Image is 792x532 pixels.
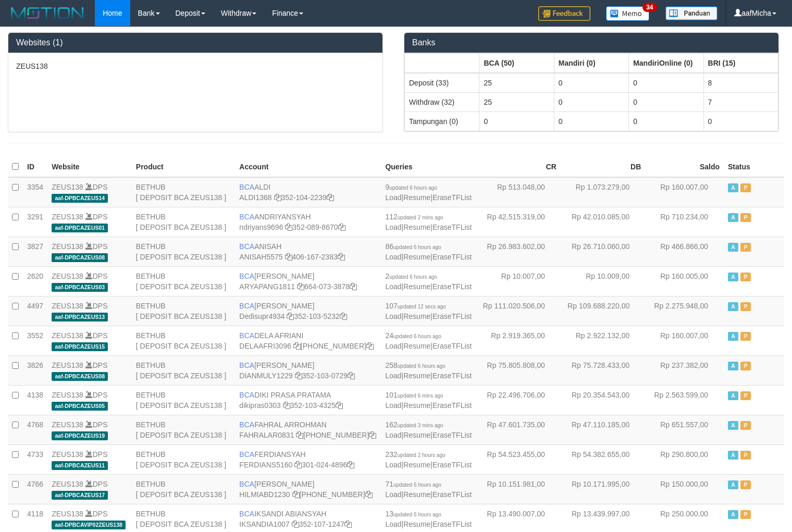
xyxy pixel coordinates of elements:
span: 71 [385,480,441,488]
td: [PERSON_NAME] 664-073-3878 [235,266,381,296]
a: Copy FAHRALAR0831 to clipboard [296,431,303,439]
a: Resume [403,372,430,380]
a: Load [385,520,401,528]
td: 4766 [23,474,47,504]
td: Rp 42.515.319,00 [476,207,560,237]
a: EraseTFList [432,372,472,380]
span: updated 6 hours ago [389,185,437,191]
a: ZEUS138 [52,213,83,221]
td: Rp 10.009,00 [561,266,645,296]
a: Load [385,431,401,439]
td: 0 [554,112,628,131]
td: Rp 2.922.132,00 [561,326,645,355]
td: BETHUB [ DEPOSIT BCA ZEUS138 ] [132,415,236,444]
th: ID [23,157,47,177]
h3: Websites (1) [16,38,375,47]
td: 25 [479,92,554,112]
a: HILMIABD1230 [239,490,290,499]
span: aaf-DPBCAZEUS17 [52,491,108,500]
a: ANISAH5575 [239,253,282,261]
a: Load [385,461,401,469]
span: Active [728,273,738,281]
span: BCA [239,183,254,191]
td: Rp 160.007,00 [645,326,724,355]
td: DPS [47,207,132,237]
a: Copy 3521071247 to clipboard [344,520,352,528]
a: Copy Dedisupr4934 to clipboard [287,312,294,320]
a: DIANMULY1229 [239,372,292,380]
a: Copy dikipras0303 to clipboard [283,401,290,410]
span: BCA [239,420,254,429]
span: 258 [385,361,445,369]
span: 9 [385,183,437,191]
span: Active [728,213,738,222]
span: 13 [385,510,441,518]
th: Account [235,157,381,177]
td: BETHUB [ DEPOSIT BCA ZEUS138 ] [132,237,236,266]
th: Website [47,157,132,177]
td: BETHUB [ DEPOSIT BCA ZEUS138 ] [132,207,236,237]
td: 3826 [23,355,47,385]
span: updated 3 mins ago [398,423,443,428]
td: 4733 [23,444,47,474]
span: Active [728,480,738,489]
td: 0 [554,73,628,93]
td: 3552 [23,326,47,355]
span: aaf-DPBCAZEUS13 [52,313,108,321]
a: Resume [403,312,430,320]
a: ZEUS138 [52,391,83,399]
a: EraseTFList [432,193,472,202]
a: EraseTFList [432,223,472,231]
p: ZEUS138 [16,61,375,71]
td: DPS [47,355,132,385]
span: BCA [239,213,254,221]
td: 0 [703,112,778,131]
a: EraseTFList [432,401,472,410]
span: BCA [239,331,254,340]
td: Rp 75.728.433,00 [561,355,645,385]
a: Resume [403,461,430,469]
td: BETHUB [ DEPOSIT BCA ZEUS138 ] [132,326,236,355]
a: EraseTFList [432,342,472,350]
td: Rp 10.171.995,00 [561,474,645,504]
a: EraseTFList [432,282,472,291]
td: 0 [629,73,703,93]
td: DPS [47,444,132,474]
a: Copy 3521034325 to clipboard [336,401,343,410]
span: Paused [740,391,751,400]
span: Paused [740,451,751,460]
th: Group: activate to sort column ascending [405,53,479,73]
span: BCA [239,361,254,369]
a: ZEUS138 [52,480,83,488]
span: 112 [385,213,443,221]
span: Active [728,362,738,370]
span: Paused [740,480,751,489]
td: 0 [629,92,703,112]
a: Copy ALDI1368 to clipboard [274,193,281,202]
span: aaf-DPBCAZEUS15 [52,342,108,351]
td: DPS [47,237,132,266]
th: Saldo [645,157,724,177]
span: updated 6 hours ago [393,512,441,517]
td: BETHUB [ DEPOSIT BCA ZEUS138 ] [132,266,236,296]
span: Paused [740,213,751,222]
span: | | [385,450,472,469]
a: Resume [403,520,430,528]
td: BETHUB [ DEPOSIT BCA ZEUS138 ] [132,444,236,474]
span: | | [385,242,472,261]
a: ZEUS138 [52,331,83,340]
span: updated 6 hours ago [393,482,441,488]
td: Rp 22.496.706,00 [476,385,560,415]
span: BCA [239,391,254,399]
td: Rp 10.151.981,00 [476,474,560,504]
span: 162 [385,420,443,429]
td: Tampungan (0) [405,112,479,131]
img: Button%20Memo.svg [606,6,650,21]
span: Active [728,510,738,519]
td: DPS [47,326,132,355]
a: ZEUS138 [52,272,83,280]
td: DPS [47,296,132,326]
td: 4138 [23,385,47,415]
td: Rp 1.073.279,00 [561,177,645,207]
span: 232 [385,450,445,459]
